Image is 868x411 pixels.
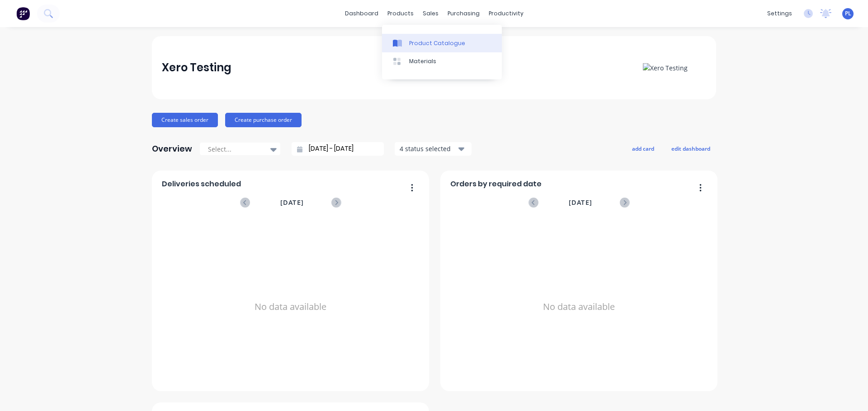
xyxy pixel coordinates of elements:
[162,59,231,77] div: Xero Testing
[665,143,716,154] button: edit dashboard
[626,143,660,154] button: add card
[484,7,528,20] div: productivity
[162,219,420,394] div: No data available
[382,52,502,70] a: Materials
[443,7,484,20] div: purchasing
[16,7,30,20] img: Factory
[643,63,688,73] img: Xero Testing
[162,179,241,189] span: Deliveries scheduled
[450,179,542,189] span: Orders by required date
[340,7,383,20] a: dashboard
[450,219,708,394] div: No data available
[418,7,443,20] div: sales
[409,57,436,65] div: Materials
[409,39,465,47] div: Product Catalogue
[395,142,472,156] button: 4 status selected
[383,7,418,20] div: products
[382,34,502,52] a: Product Catalogue
[569,198,592,208] span: [DATE]
[225,113,302,127] button: Create purchase order
[152,113,218,127] button: Create sales order
[763,7,797,20] div: settings
[845,9,851,18] span: PL
[152,140,192,158] div: Overview
[400,144,457,153] div: 4 status selected
[280,198,304,208] span: [DATE]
